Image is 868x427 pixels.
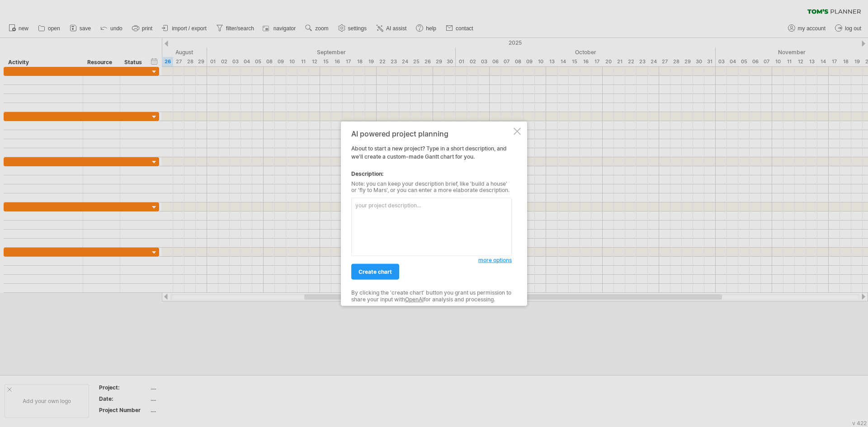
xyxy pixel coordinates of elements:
[351,264,399,280] a: create chart
[478,256,512,264] a: more options
[478,257,512,263] span: more options
[359,268,392,275] span: create chart
[351,290,512,303] div: By clicking the 'create chart' button you grant us permission to share your input with for analys...
[351,169,512,178] div: Description:
[351,129,512,298] div: About to start a new project? Type in a short description, and we'll create a custom-made Gantt c...
[351,180,512,193] div: Note: you can keep your description brief, like 'build a house' or 'fly to Mars', or you can ente...
[351,129,512,137] div: AI powered project planning
[405,296,424,302] a: OpenAI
